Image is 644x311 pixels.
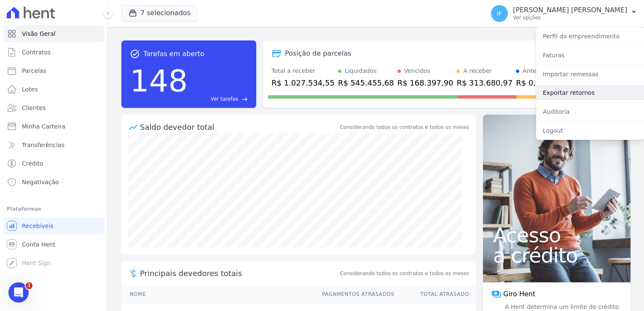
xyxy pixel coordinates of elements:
[121,286,314,303] th: Nome
[22,222,54,230] span: Recebíveis
[3,155,104,172] a: Crédito
[536,48,644,63] a: Faturas
[3,217,104,234] a: Recebíveis
[7,204,101,214] div: Plataformas
[3,99,104,116] a: Clientes
[463,67,492,75] div: A receber
[22,122,65,131] span: Minha Carteira
[513,6,627,14] p: [PERSON_NAME] [PERSON_NAME]
[271,77,335,88] div: R$ 1.027.534,55
[523,67,556,75] div: Antecipado
[493,245,620,265] span: a crédito
[395,286,476,303] th: Total Atrasado
[22,85,38,94] span: Lotes
[22,104,46,112] span: Clientes
[503,289,535,299] span: Giro Hent
[340,123,469,131] div: Considerando todos os contratos e todos os meses
[497,11,502,16] span: IF
[26,282,32,289] span: 1
[536,67,644,82] a: Importar remessas
[536,123,644,138] a: Logout
[536,29,644,44] a: Perfil do empreendimento
[3,62,104,79] a: Parcelas
[22,67,46,75] span: Parcelas
[143,49,204,59] span: Tarefas em aberto
[3,236,104,253] a: Conta Hent
[211,95,238,103] span: Ver tarefas
[345,67,377,75] div: Liquidados
[22,29,56,38] span: Visão Geral
[140,121,338,133] div: Saldo devedor total
[22,141,64,149] span: Transferências
[338,77,394,88] div: R$ 545.455,68
[130,49,140,59] span: task_alt
[340,270,469,277] span: Considerando todos os contratos e todos os meses
[516,77,556,88] div: R$ 0,00
[3,44,104,61] a: Contratos
[191,95,248,103] a: Ver tarefas east
[3,118,104,135] a: Minha Carteira
[3,81,104,98] a: Lotes
[456,77,513,88] div: R$ 313.680,97
[493,225,620,245] span: Acesso
[484,2,644,25] button: IF [PERSON_NAME] [PERSON_NAME] Ver opções
[536,85,644,100] a: Exportar retornos
[404,67,430,75] div: Vencidos
[3,25,104,42] a: Visão Geral
[285,48,352,59] div: Posição de parcelas
[397,77,453,88] div: R$ 168.397,90
[22,240,55,249] span: Conta Hent
[3,174,104,190] a: Negativação
[140,268,338,279] span: Principais devedores totais
[513,14,627,21] p: Ver opções
[130,59,188,103] div: 148
[241,96,248,102] span: east
[3,137,104,153] a: Transferências
[314,286,395,303] th: Pagamentos Atrasados
[8,282,29,303] iframe: Intercom live chat
[271,67,335,75] div: Total a receber
[22,159,43,168] span: Crédito
[121,5,198,21] button: 7 selecionados
[536,104,644,119] a: Auditoria
[22,178,59,186] span: Negativação
[22,48,51,56] span: Contratos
